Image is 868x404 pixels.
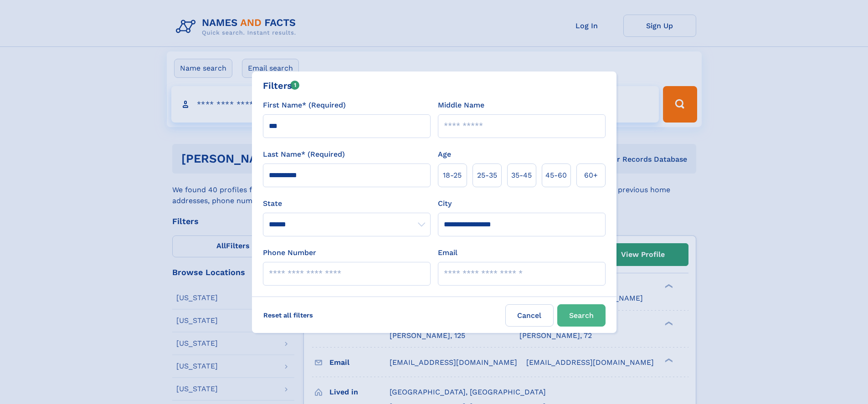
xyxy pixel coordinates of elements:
[438,247,457,258] label: Email
[263,100,346,111] label: First Name* (Required)
[443,170,462,181] span: 18‑25
[438,100,484,111] label: Middle Name
[511,170,532,181] span: 35‑45
[438,198,452,209] label: City
[545,170,567,181] span: 45‑60
[477,170,497,181] span: 25‑35
[584,170,598,181] span: 60+
[263,79,300,92] div: Filters
[263,247,316,258] label: Phone Number
[263,149,345,160] label: Last Name* (Required)
[257,304,319,326] label: Reset all filters
[438,149,451,160] label: Age
[263,198,431,209] label: State
[557,304,606,327] button: Search
[505,304,554,327] label: Cancel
